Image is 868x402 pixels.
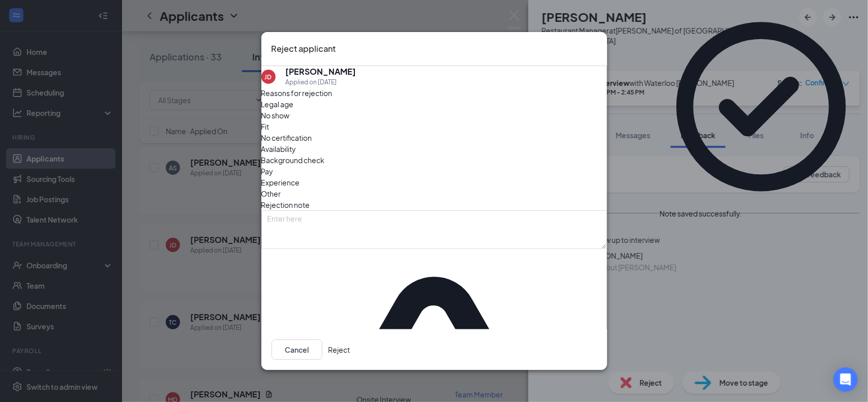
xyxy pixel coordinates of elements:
[265,73,272,81] div: JD
[272,42,336,55] h3: Reject applicant
[660,5,863,208] svg: CheckmarkCircle
[261,200,310,209] span: Rejection note
[286,77,356,87] div: Applied on [DATE]
[286,66,356,77] h5: [PERSON_NAME]
[261,166,274,177] span: Pay
[261,121,270,132] span: Fit
[261,188,281,199] span: Other
[261,143,296,154] span: Availability
[261,154,325,166] span: Background check
[261,110,290,121] span: No show
[660,208,742,219] div: Note saved successfully.
[261,132,312,143] span: No certification
[261,99,294,110] span: Legal age
[328,339,350,360] button: Reject
[833,367,858,392] div: Open Intercom Messenger
[261,88,333,98] span: Reasons for rejection
[272,339,322,360] button: Cancel
[261,177,300,188] span: Experience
